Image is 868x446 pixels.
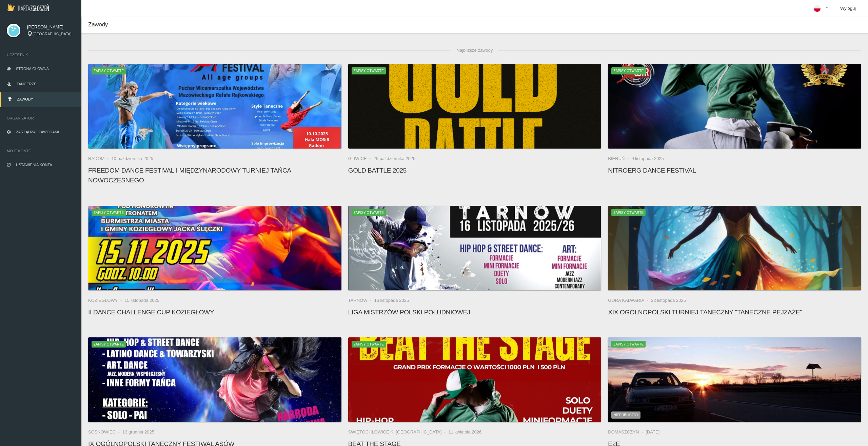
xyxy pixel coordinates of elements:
[88,337,341,422] a: IX Ogólnopolski Taneczny Festiwal AsówZapisy otwarte
[608,337,861,422] a: e2eZapisy otwarteNiepubliczny
[608,165,861,175] h4: NitroErg Dance Festival
[608,64,861,149] a: NitroErg Dance FestivalZapisy otwarte
[17,82,36,86] span: Tancerze
[348,206,601,290] a: Liga Mistrzów Polski PołudniowejZapisy otwarte
[348,165,601,175] h4: Gold Battle 2025
[611,67,646,74] span: Zapisy otwarte
[88,64,341,149] a: FREEDOM DANCE FESTIVAL I Międzynarodowy Turniej Tańca NowoczesnegoZapisy otwarte
[88,297,124,304] li: Koziegłowy
[348,429,449,436] li: Świętochłowice k. [GEOGRAPHIC_DATA]
[88,206,341,290] img: II Dance Challenge Cup KOZIEGŁOWY
[92,209,126,216] span: Zapisy otwarte
[7,51,75,58] span: Uczestnik
[348,297,374,304] li: Tarnów
[122,429,154,436] li: 13 grudnia 2025
[7,24,20,37] img: svg
[27,24,75,30] span: [PERSON_NAME]
[608,64,861,149] img: NitroErg Dance Festival
[7,148,75,154] span: Moje konto
[374,297,409,304] li: 16 listopada 2025
[348,337,601,422] img: Beat the Stage
[7,4,49,11] img: Logo
[348,64,601,149] img: Gold Battle 2025
[651,297,686,304] li: 22 listopada 2025
[348,337,601,422] a: Beat the StageZapisy otwarte
[608,337,861,422] img: e2e
[608,206,861,290] a: XIX Ogólnopolski Turniej Taneczny "Taneczne Pejzaże"Zapisy otwarte
[16,130,59,134] span: Zarządzaj zawodami
[608,206,861,290] img: XIX Ogólnopolski Turniej Taneczny "Taneczne Pejzaże"
[7,115,75,121] span: Organizator
[88,429,122,436] li: Sosnowiec
[348,206,601,290] img: Liga Mistrzów Polski Południowej
[352,67,386,74] span: Zapisy otwarte
[27,31,75,37] div: [GEOGRAPHIC_DATA]
[631,155,664,162] li: 9 listopada 2025
[88,337,341,422] img: IX Ogólnopolski Taneczny Festiwal Asów
[16,163,52,167] span: Ustawienia konta
[608,307,861,317] h4: XIX Ogólnopolski Turniej Taneczny "Taneczne Pejzaże"
[17,97,33,101] span: Zawody
[611,209,646,216] span: Zapisy otwarte
[608,297,651,304] li: Góra Kalwaria
[608,429,646,436] li: Domaszczyn
[611,411,640,418] span: Niepubliczny
[348,307,601,317] h4: Liga Mistrzów Polski Południowej
[111,155,153,162] li: 10 października 2025
[16,67,49,71] span: Strona główna
[348,64,601,149] a: Gold Battle 2025Zapisy otwarte
[352,209,386,216] span: Zapisy otwarte
[88,206,341,290] a: II Dance Challenge Cup KOZIEGŁOWYZapisy otwarte
[348,155,374,162] li: Gliwice
[646,429,659,436] li: [DATE]
[352,341,386,348] span: Zapisy otwarte
[449,429,482,436] li: 11 kwietnia 2026
[124,297,159,304] li: 15 listopada 2025
[451,44,498,57] span: Najbliższe zawody
[88,165,341,185] h4: FREEDOM DANCE FESTIVAL I Międzynarodowy Turniej Tańca Nowoczesnego
[374,155,416,162] li: 25 października 2025
[88,21,108,28] span: Zawody
[88,64,341,149] img: FREEDOM DANCE FESTIVAL I Międzynarodowy Turniej Tańca Nowoczesnego
[608,155,631,162] li: Bieruń
[88,307,341,317] h4: II Dance Challenge Cup KOZIEGŁOWY
[88,155,111,162] li: Radom
[611,341,646,348] span: Zapisy otwarte
[92,341,126,348] span: Zapisy otwarte
[92,67,126,74] span: Zapisy otwarte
